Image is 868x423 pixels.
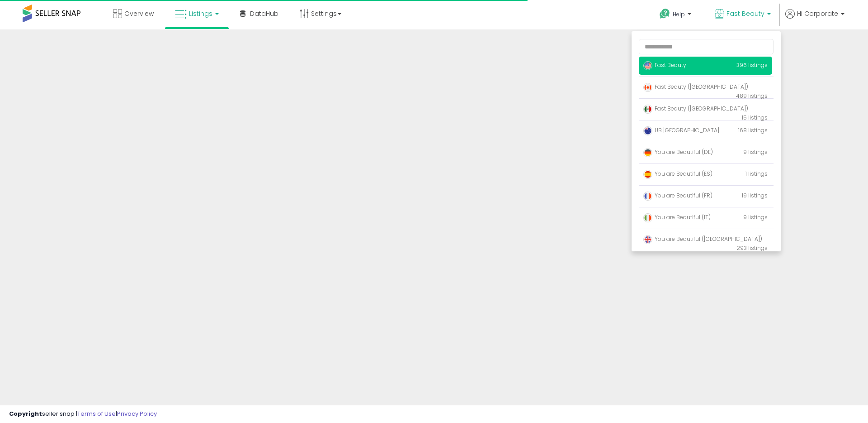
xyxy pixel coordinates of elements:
[643,235,652,244] img: uk.png
[643,61,652,70] img: usa.png
[643,192,712,199] span: You are Beautiful (FR)
[738,126,768,134] span: 168 listings
[643,213,711,221] span: You are Beautiful (IT)
[743,213,768,221] span: 9 listings
[736,61,768,69] span: 396 listings
[643,126,719,134] span: UB [GEOGRAPHIC_DATA]
[124,9,154,18] span: Overview
[742,114,768,121] span: 15 listings
[643,235,762,243] span: You are Beautiful ([GEOGRAPHIC_DATA])
[643,170,652,179] img: spain.png
[726,9,764,18] span: Fast Beauty
[743,148,768,156] span: 9 listings
[742,192,768,199] span: 19 listings
[652,1,700,29] a: Help
[643,213,652,222] img: italy.png
[643,170,712,178] span: You are Beautiful (ES)
[736,244,768,252] span: 293 listings
[673,10,685,18] span: Help
[643,105,652,114] img: mexico.png
[643,148,713,156] span: You are Beautiful (DE)
[659,8,670,19] i: Get Help
[250,9,278,18] span: DataHub
[189,9,212,18] span: Listings
[643,83,652,92] img: canada.png
[643,105,748,112] span: Fast Beauty ([GEOGRAPHIC_DATA])
[643,83,748,91] span: Fast Beauty ([GEOGRAPHIC_DATA])
[643,148,652,157] img: germany.png
[785,9,844,29] a: Hi Corporate
[643,61,686,69] span: Fast Beauty
[736,92,768,100] span: 489 listings
[643,192,652,201] img: france.png
[745,170,768,178] span: 1 listings
[797,9,838,18] span: Hi Corporate
[643,126,652,135] img: australia.png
